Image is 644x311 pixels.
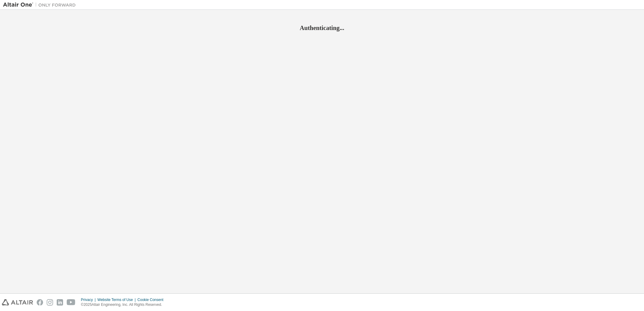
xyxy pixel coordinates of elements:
[81,302,175,307] p: © 2025 Altair Engineering, Inc. All Rights Reserved.
[2,299,33,306] img: altair_logo.svg
[67,299,75,306] img: youtube.svg
[143,297,175,302] div: Cookie Consent
[47,299,53,306] img: instagram.svg
[81,297,99,302] div: Privacy
[57,299,63,306] img: linkedin.svg
[3,24,641,32] h2: Authenticating...
[37,299,43,306] img: facebook.svg
[3,2,79,8] img: Altair One
[99,297,143,302] div: Website Terms of Use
